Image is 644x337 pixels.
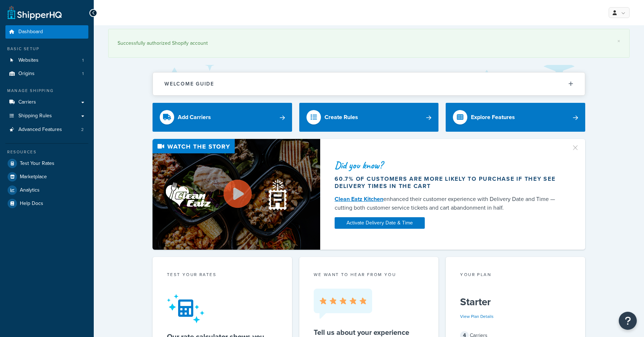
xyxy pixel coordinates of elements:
[18,113,52,119] span: Shipping Rules
[5,46,88,52] div: Basic Setup
[471,112,515,122] div: Explore Features
[617,38,620,44] a: ×
[167,271,278,280] div: Test your rates
[18,57,39,64] span: Websites
[82,57,84,64] span: 1
[5,67,88,80] li: Origins
[5,149,88,155] div: Resources
[5,25,88,39] a: Dashboard
[335,195,383,203] a: Clean Eatz Kitchen
[5,123,88,136] a: Advanced Features2
[5,109,88,123] a: Shipping Rules
[153,139,320,250] img: Video thumbnail
[5,96,88,109] a: Carriers
[335,195,563,212] div: enhanced their customer experience with Delivery Date and Time — cutting both customer service ti...
[118,38,620,48] div: Successfully authorized Shopify account
[153,73,585,95] button: Welcome Guide
[5,197,88,210] a: Help Docs
[5,123,88,136] li: Advanced Features
[460,271,571,280] div: Your Plan
[18,29,43,35] span: Dashboard
[314,271,424,278] p: we want to hear from you
[20,174,47,180] span: Marketplace
[335,175,563,190] div: 60.7% of customers are more likely to purchase if they see delivery times in the cart
[20,201,43,207] span: Help Docs
[153,103,292,132] a: Add Carriers
[460,296,571,308] h5: Starter
[299,103,439,132] a: Create Rules
[18,127,62,133] span: Advanced Features
[619,312,637,330] button: Open Resource Center
[5,54,88,67] li: Websites
[82,71,84,77] span: 1
[325,112,358,122] div: Create Rules
[178,112,211,122] div: Add Carriers
[164,81,214,87] h2: Welcome Guide
[18,99,36,105] span: Carriers
[5,54,88,67] a: Websites1
[460,313,494,320] a: View Plan Details
[81,127,84,133] span: 2
[5,157,88,170] a: Test Your Rates
[446,103,585,132] a: Explore Features
[18,71,35,77] span: Origins
[20,187,40,193] span: Analytics
[5,88,88,94] div: Manage Shipping
[20,161,54,167] span: Test Your Rates
[335,160,563,170] div: Did you know?
[5,170,88,183] a: Marketplace
[5,184,88,197] a: Analytics
[5,67,88,80] a: Origins1
[335,217,425,229] a: Activate Delivery Date & Time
